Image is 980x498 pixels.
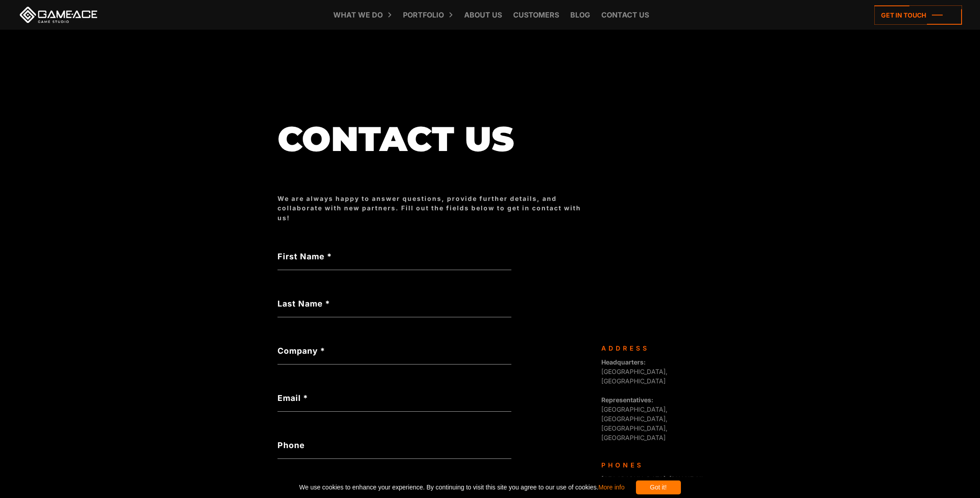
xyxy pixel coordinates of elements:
label: First Name * [277,250,511,262]
a: Get in touch [874,5,962,25]
div: Got it! [636,480,681,494]
span: We use cookies to enhance your experience. By continuing to visit this site you agree to our use ... [299,480,624,494]
strong: Representatives: [601,396,653,404]
label: Last Name * [277,298,511,310]
label: Email * [277,392,511,404]
span: [GEOGRAPHIC_DATA], [GEOGRAPHIC_DATA], [GEOGRAPHIC_DATA], [GEOGRAPHIC_DATA] [601,396,667,441]
a: More info [598,484,624,491]
label: Phone [277,439,511,451]
span: [GEOGRAPHIC_DATA], [GEOGRAPHIC_DATA] [601,358,667,385]
div: We are always happy to answer questions, provide further details, and collaborate with new partne... [277,194,592,222]
div: Address [601,343,696,353]
div: Phones [601,460,696,470]
strong: Headquarters: [601,358,646,366]
label: Company * [277,345,511,357]
span: [GEOGRAPHIC_DATA]: [PHONE_NUMBER] [601,475,725,483]
h1: Contact us [277,120,592,158]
